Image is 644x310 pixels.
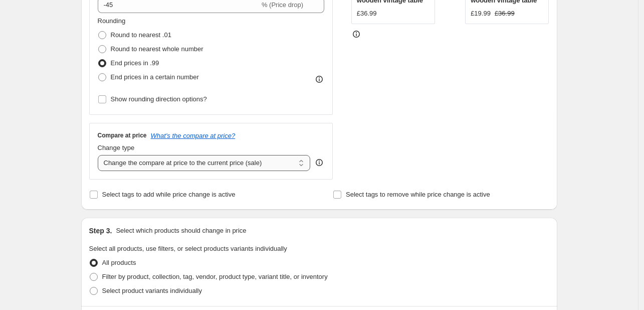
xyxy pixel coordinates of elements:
span: Show rounding direction options? [111,95,207,103]
div: £36.99 [357,9,377,19]
button: What's the compare at price? [151,132,236,139]
span: Filter by product, collection, tag, vendor, product type, variant title, or inventory [102,273,328,280]
span: End prices in a certain number [111,73,199,81]
span: All products [102,259,136,266]
span: Select product variants individually [102,287,202,294]
span: Rounding [98,17,126,25]
span: Round to nearest .01 [111,31,171,39]
span: Select tags to remove while price change is active [346,191,490,198]
h3: Compare at price [98,131,147,139]
div: £19.99 [471,9,491,19]
span: Change type [98,144,135,151]
span: Select all products, use filters, or select products variants individually [89,245,287,252]
span: % (Price drop) [262,1,303,9]
p: Select which products should change in price [116,226,246,236]
span: Select tags to add while price change is active [102,191,236,198]
strike: £36.99 [495,9,515,19]
div: help [314,158,324,168]
span: End prices in .99 [111,59,159,67]
span: Round to nearest whole number [111,45,203,53]
h2: Step 3. [89,226,112,236]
